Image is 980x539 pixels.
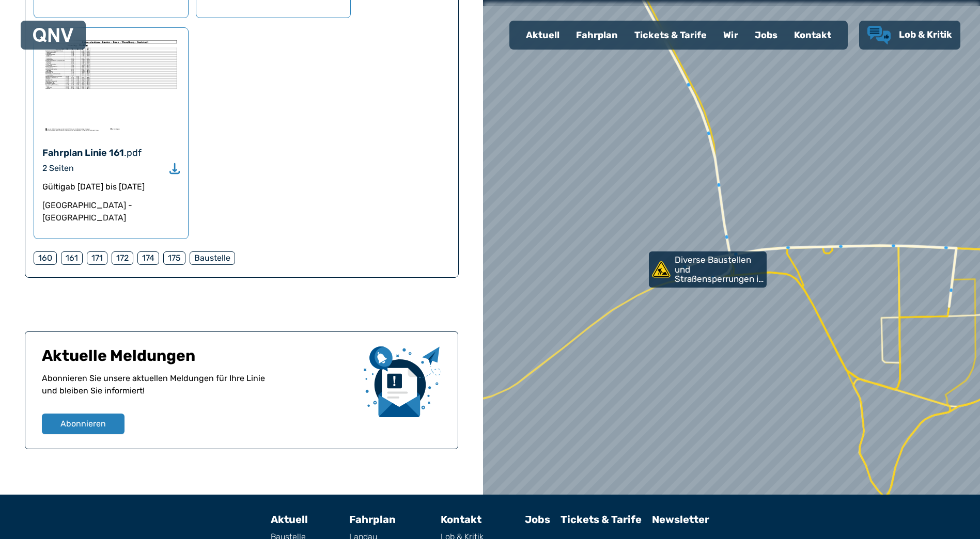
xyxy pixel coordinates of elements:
a: Lob & Kritik [867,26,952,44]
img: newsletter [364,346,441,417]
a: Jobs [746,22,786,49]
a: Download [169,163,180,173]
a: Newsletter [652,513,709,526]
div: 171 [87,251,107,265]
div: 161 [61,251,83,265]
div: 160 [34,251,57,265]
a: Fahrplan [568,22,626,49]
a: Kontakt [441,513,481,526]
a: Jobs [525,513,550,526]
span: Lob & Kritik [899,29,952,40]
div: Diverse Baustellen und Straßensperrungen in [GEOGRAPHIC_DATA] [649,251,763,288]
div: Gültig ab [DATE] bis [DATE] [42,181,180,193]
a: Aktuell [271,513,308,526]
a: Tickets & Tarife [626,22,715,49]
a: Fahrplan [349,513,396,526]
a: Kontakt [786,22,839,49]
a: QNV Logo [33,25,73,45]
div: Fahrplan Linie 161 [42,146,124,160]
div: 174 [137,251,159,265]
div: Baustelle [190,251,235,265]
button: Abonnieren [42,414,125,434]
div: [GEOGRAPHIC_DATA] - [GEOGRAPHIC_DATA] [42,199,180,224]
div: 175 [163,251,185,265]
div: .pdf [124,146,142,160]
img: PDF-Datei [42,36,180,134]
div: 2 Seiten [42,162,74,175]
a: Wir [715,22,746,49]
p: Diverse Baustellen und Straßensperrungen in [GEOGRAPHIC_DATA] [675,255,765,284]
a: Tickets & Tarife [561,513,642,526]
a: Diverse Baustellen und Straßensperrungen in [GEOGRAPHIC_DATA] [649,251,767,288]
a: Aktuell [518,22,568,49]
div: 172 [112,251,133,265]
img: QNV Logo [33,28,73,42]
h1: Aktuelle Meldungen [42,346,355,372]
span: Abonnieren [60,418,106,430]
p: Abonnieren Sie unsere aktuellen Meldungen für Ihre Linie und bleiben Sie informiert! [42,372,355,414]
